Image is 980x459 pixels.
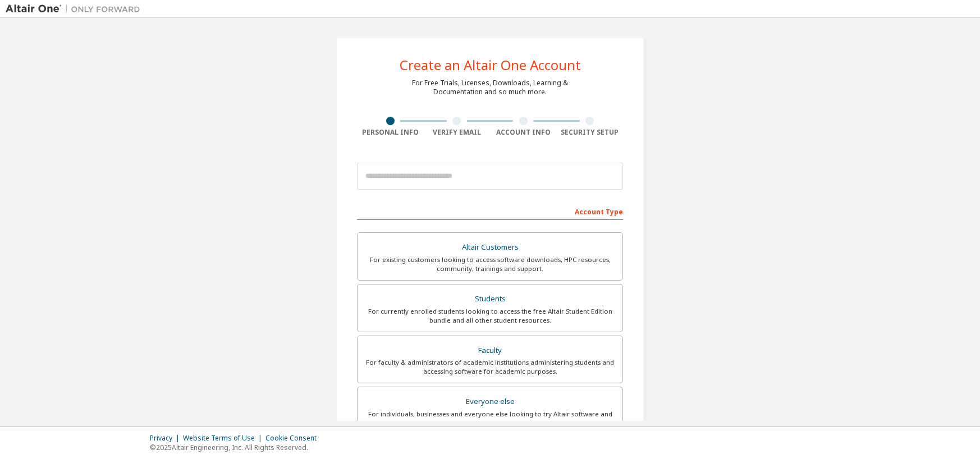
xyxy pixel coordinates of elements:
div: Security Setup [557,128,624,137]
div: Account Info [490,128,557,137]
div: Students [364,291,616,307]
div: For faculty & administrators of academic institutions administering students and accessing softwa... [364,358,616,376]
p: © 2025 Altair Engineering, Inc. All Rights Reserved. [150,443,323,452]
div: Create an Altair One Account [400,58,581,72]
div: Cookie Consent [265,434,323,443]
div: Account Type [357,202,623,220]
div: Faculty [364,343,616,359]
div: Website Terms of Use [183,434,265,443]
div: Everyone else [364,394,616,410]
div: Verify Email [424,128,491,137]
div: Privacy [150,434,183,443]
div: Altair Customers [364,240,616,255]
div: Personal Info [357,128,424,137]
div: For Free Trials, Licenses, Downloads, Learning & Documentation and so much more. [412,79,568,97]
div: For existing customers looking to access software downloads, HPC resources, community, trainings ... [364,255,616,273]
div: For currently enrolled students looking to access the free Altair Student Edition bundle and all ... [364,307,616,325]
img: Altair One [6,3,146,15]
div: For individuals, businesses and everyone else looking to try Altair software and explore our prod... [364,410,616,428]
